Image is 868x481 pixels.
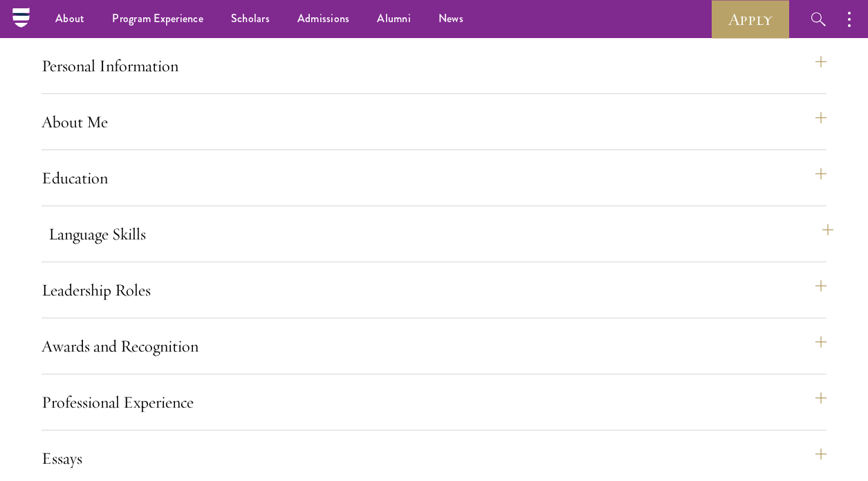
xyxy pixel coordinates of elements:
[41,49,827,82] button: Personal Information
[41,273,827,307] button: Leadership Roles
[41,442,827,475] button: Essays
[41,161,827,194] button: Education
[41,385,827,419] button: Professional Experience
[41,105,827,138] button: About Me
[48,217,833,251] button: Language Skills
[41,329,827,363] button: Awards and Recognition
